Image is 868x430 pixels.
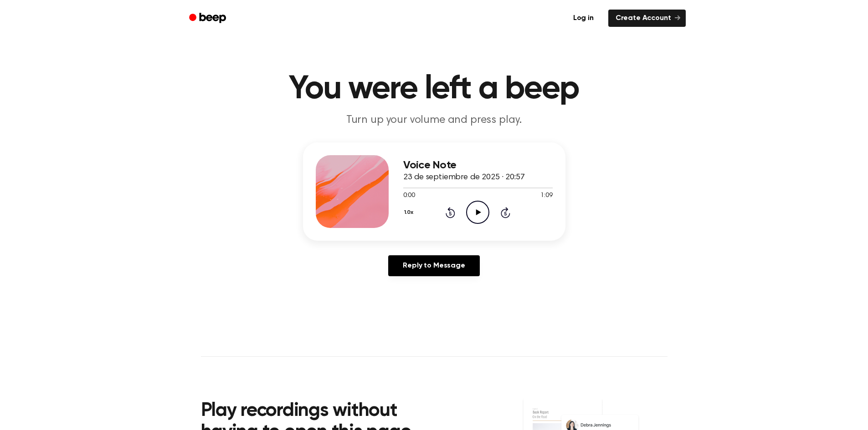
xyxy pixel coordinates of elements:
a: Log in [564,8,603,29]
button: 1.0x [403,205,417,220]
h1: You were left a beep [201,73,668,106]
p: Turn up your volume and press play. [259,113,609,128]
a: Reply to Message [388,255,479,276]
a: Create Account [608,10,686,27]
span: 0:00 [403,191,415,201]
span: 1:09 [540,191,552,201]
h3: Voice Note [403,159,553,172]
span: 23 de septiembre de 2025 · 20:57 [403,173,525,182]
a: Beep [183,10,234,27]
